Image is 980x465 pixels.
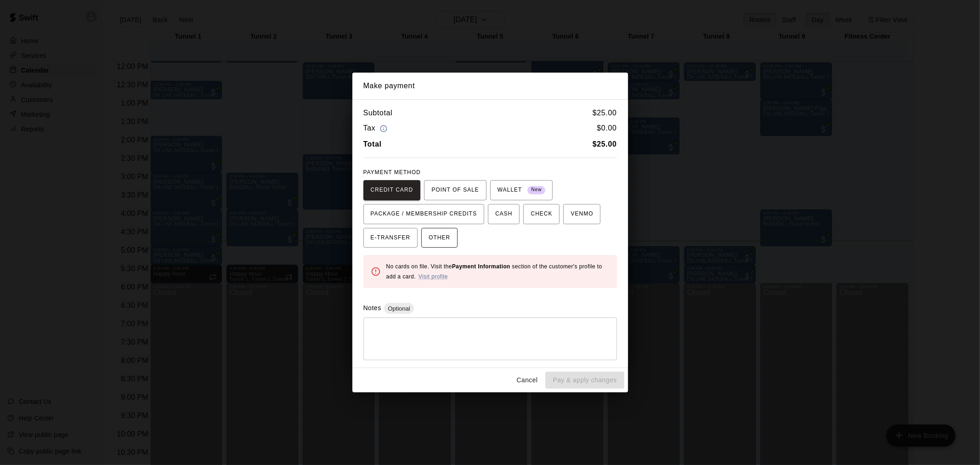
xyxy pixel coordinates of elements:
[363,228,418,248] button: E-TRANSFER
[363,204,485,224] button: PACKAGE / MEMBERSHIP CREDITS
[363,169,421,176] span: PAYMENT METHOD
[531,207,552,221] span: CHECK
[429,231,450,245] span: OTHER
[597,122,617,135] h6: $ 0.00
[495,207,512,221] span: CASH
[363,180,421,200] button: CREDIT CARD
[352,73,628,99] h2: Make payment
[363,107,393,119] h6: Subtotal
[424,180,486,200] button: POINT OF SALE
[523,204,560,224] button: CHECK
[593,140,617,148] b: $ 25.00
[488,204,520,224] button: CASH
[363,304,381,312] label: Notes
[490,180,553,200] button: WALLET New
[563,204,600,224] button: VENMO
[431,183,479,198] span: POINT OF SALE
[571,207,593,221] span: VENMO
[421,228,458,248] button: OTHER
[363,122,390,135] h6: Tax
[371,207,477,221] span: PACKAGE / MEMBERSHIP CREDITS
[363,140,382,148] b: Total
[512,372,542,389] button: Cancel
[371,183,414,198] span: CREDIT CARD
[386,263,602,280] span: No cards on file. Visit the section of the customer's profile to add a card.
[527,184,545,196] span: New
[452,263,510,270] b: Payment Information
[498,183,546,198] span: WALLET
[593,107,617,119] h6: $ 25.00
[384,305,414,312] span: Optional
[371,231,411,245] span: E-TRANSFER
[419,273,448,280] a: Visit profile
